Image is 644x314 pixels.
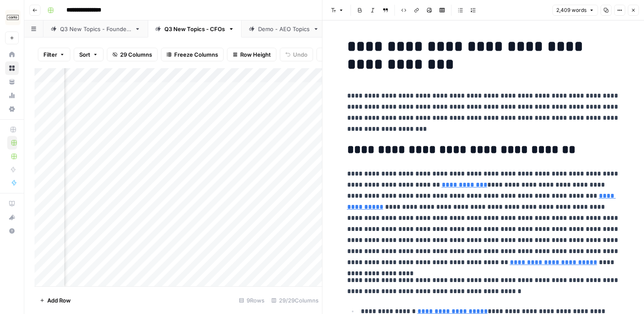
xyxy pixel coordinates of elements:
button: 29 Columns [107,48,158,61]
a: Q3 New Topics - CFOs [148,20,241,37]
a: Home [5,48,19,61]
span: 2,409 words [556,6,586,14]
span: Add Row [47,296,71,305]
span: Freeze Columns [174,50,218,59]
a: Usage [5,89,19,102]
div: Q3 New Topics - Founders [60,25,131,33]
button: Workspace: Carta [5,7,19,28]
button: Filter [38,48,70,61]
div: What's new? [6,211,18,224]
a: Q3 New Topics - Founders [43,20,148,37]
span: Undo [293,50,308,59]
span: Filter [43,50,57,59]
button: Help + Support [5,224,19,238]
span: Row Height [240,50,271,59]
button: Add Row [34,294,76,307]
div: Demo - AEO Topics [258,25,310,33]
button: Freeze Columns [161,48,224,61]
button: 2,409 words [552,5,598,16]
div: 9 Rows [236,294,268,307]
a: AirOps Academy [5,197,19,210]
span: 29 Columns [120,50,152,59]
a: Settings [5,102,19,116]
a: Your Data [5,75,19,89]
a: Browse [5,61,19,75]
a: Demo - AEO Topics [241,20,326,37]
button: Row Height [227,48,276,61]
span: Sort [79,50,90,59]
div: Q3 New Topics - CFOs [164,25,225,33]
img: Carta Logo [5,10,20,25]
button: Sort [74,48,103,61]
div: 29/29 Columns [268,294,322,307]
button: Undo [280,48,313,61]
button: What's new? [5,210,19,224]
